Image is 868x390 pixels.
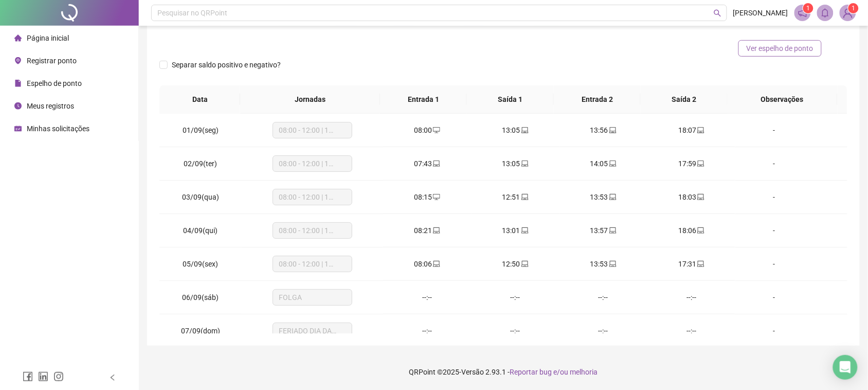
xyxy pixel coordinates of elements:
[852,5,855,12] span: 1
[656,325,727,336] div: --:--
[696,260,704,268] span: laptop
[432,127,440,134] span: desktop
[109,374,116,381] span: left
[27,79,82,87] span: Espelho de ponto
[391,325,463,336] div: --:--
[432,193,440,201] span: desktop
[168,59,285,70] span: Separar saldo positivo e negativo?
[520,227,529,234] span: laptop
[184,159,217,168] span: 02/09(ter)
[432,160,440,167] span: laptop
[279,256,346,272] span: 08:00 - 12:00 | 13:00 - 17:00
[480,325,551,336] div: --:--
[139,354,868,390] footer: QRPoint © 2025 - 2.93.1 -
[480,158,551,169] div: 13:05
[744,125,804,136] div: -
[182,293,219,302] span: 06/09(sáb)
[608,160,617,167] span: laptop
[14,57,22,64] span: environment
[391,125,463,136] div: 08:00
[520,160,529,167] span: laptop
[656,191,727,203] div: 18:03
[14,125,22,132] span: schedule
[744,225,804,236] div: -
[182,193,219,201] span: 03/09(qua)
[803,3,813,13] sup: 1
[38,371,48,382] span: linkedin
[14,102,22,110] span: clock-circle
[510,368,598,376] span: Reportar bug e/ou melhoria
[608,193,617,201] span: laptop
[608,260,617,268] span: laptop
[23,371,33,382] span: facebook
[568,191,639,203] div: 13:53
[462,368,484,376] span: Versão
[744,325,804,336] div: -
[568,125,639,136] div: 13:56
[656,225,727,236] div: 18:06
[480,292,551,303] div: --:--
[181,327,220,335] span: 07/09(dom)
[159,85,240,114] th: Data
[727,85,838,114] th: Observações
[568,258,639,270] div: 13:53
[279,290,346,305] span: FOLGA
[840,5,856,21] img: 84182
[735,94,829,105] span: Observações
[733,7,788,19] span: [PERSON_NAME]
[279,323,346,339] span: FERIADO DIA DA INDEPENDÊNCIA
[696,193,704,201] span: laptop
[279,122,346,138] span: 08:00 - 12:00 | 13:00 - 18:00
[554,85,641,114] th: Entrada 2
[520,127,529,134] span: laptop
[27,125,89,133] span: Minhas solicitações
[656,125,727,136] div: 18:07
[432,227,440,234] span: laptop
[391,191,463,203] div: 08:15
[480,225,551,236] div: 13:01
[391,292,463,303] div: --:--
[520,193,529,201] span: laptop
[568,325,639,336] div: --:--
[183,260,218,268] span: 05/09(sex)
[656,292,727,303] div: --:--
[848,3,859,13] sup: Atualize o seu contato no menu Meus Dados
[656,258,727,270] div: 17:31
[467,85,554,114] th: Saída 1
[183,126,219,134] span: 01/09(seg)
[744,191,804,203] div: -
[279,189,346,205] span: 08:00 - 12:00 | 13:00 - 18:00
[240,85,380,114] th: Jornadas
[696,227,704,234] span: laptop
[391,158,463,169] div: 07:43
[520,260,529,268] span: laptop
[568,225,639,236] div: 13:57
[738,40,822,57] button: Ver espelho de ponto
[696,160,704,167] span: laptop
[14,80,22,87] span: file
[744,292,804,303] div: -
[714,9,721,17] span: search
[833,355,858,380] div: Open Intercom Messenger
[747,43,813,54] span: Ver espelho de ponto
[568,158,639,169] div: 14:05
[14,34,22,42] span: home
[27,102,74,110] span: Meus registros
[608,227,617,234] span: laptop
[696,127,704,134] span: laptop
[391,258,463,270] div: 08:06
[480,191,551,203] div: 12:51
[656,158,727,169] div: 17:59
[806,5,810,12] span: 1
[432,260,440,268] span: laptop
[391,225,463,236] div: 08:21
[27,34,69,42] span: Página inicial
[798,8,807,17] span: notification
[27,57,77,65] span: Registrar ponto
[480,125,551,136] div: 13:05
[608,127,617,134] span: laptop
[279,223,346,238] span: 08:00 - 12:00 | 13:00 - 18:00
[744,258,804,270] div: -
[53,371,64,382] span: instagram
[183,226,218,235] span: 04/09(qui)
